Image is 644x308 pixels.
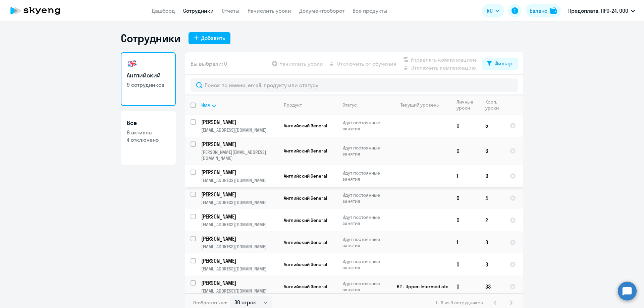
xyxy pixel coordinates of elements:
[342,258,388,270] p: Идут постоянные занятия
[482,4,504,17] button: RU
[526,4,561,17] button: Балансbalance
[127,129,170,136] p: 9 активны
[342,120,388,132] p: Идут постоянные занятия
[121,52,176,106] a: Английский9 сотрудников
[451,187,480,209] td: 0
[201,213,277,220] p: [PERSON_NAME]
[342,170,388,182] p: Идут постоянные занятия
[394,102,451,108] div: Текущий уровень
[201,102,278,108] div: Имя
[451,137,480,165] td: 0
[284,173,327,179] span: Английский General
[451,231,480,253] td: 1
[550,7,557,14] img: balance
[201,177,278,183] p: [EMAIL_ADDRESS][DOMAIN_NAME]
[480,253,504,275] td: 3
[201,199,278,205] p: [EMAIL_ADDRESS][DOMAIN_NAME]
[201,149,278,161] p: [PERSON_NAME][EMAIL_ADDRESS][DOMAIN_NAME]
[201,244,278,250] p: [EMAIL_ADDRESS][DOMAIN_NAME]
[121,111,176,165] a: Все9 активны4 отключено
[457,99,480,111] div: Личные уроки
[480,209,504,231] td: 2
[565,3,638,19] button: Предоплата, ПРО-24, ООО
[299,7,344,14] a: Документооборот
[480,231,504,253] td: 3
[485,99,504,111] div: Корп. уроки
[451,209,480,231] td: 0
[201,213,278,220] a: [PERSON_NAME]
[284,195,327,201] span: Английский General
[284,239,327,245] span: Английский General
[342,192,388,204] p: Идут постоянные занятия
[400,102,439,108] div: Текущий уровень
[201,169,277,176] p: [PERSON_NAME]
[127,119,170,127] h3: Все
[201,288,278,294] p: [EMAIL_ADDRESS][DOMAIN_NAME]
[201,257,278,264] a: [PERSON_NAME]
[436,300,483,306] span: 1 - 9 из 9 сотрудников
[121,32,180,45] h1: Сотрудники
[201,279,278,287] a: [PERSON_NAME]
[189,32,230,44] button: Добавить
[284,284,327,290] span: Английский General
[127,71,170,80] h3: Английский
[201,235,277,242] p: [PERSON_NAME]
[480,187,504,209] td: 4
[451,275,480,298] td: 0
[568,7,628,15] p: Предоплата, ПРО-24, ООО
[342,102,357,108] div: Статус
[480,137,504,165] td: 3
[201,235,278,242] a: [PERSON_NAME]
[201,34,225,42] div: Добавить
[201,118,278,126] a: [PERSON_NAME]
[451,115,480,137] td: 0
[201,266,278,272] p: [EMAIL_ADDRESS][DOMAIN_NAME]
[201,127,278,133] p: [EMAIL_ADDRESS][DOMAIN_NAME]
[451,253,480,275] td: 0
[127,136,170,143] p: 4 отключено
[201,118,277,126] p: [PERSON_NAME]
[487,7,493,15] span: RU
[191,60,227,68] span: Вы выбрали: 0
[201,102,210,108] div: Имя
[152,7,175,14] a: Дашборд
[482,58,518,70] button: Фильтр
[389,275,451,298] td: B2 - Upper-Intermediate
[193,300,227,306] span: Отображать по:
[284,261,327,267] span: Английский General
[201,191,277,198] p: [PERSON_NAME]
[201,257,277,264] p: [PERSON_NAME]
[248,7,291,14] a: Начислить уроки
[342,214,388,226] p: Идут постоянные занятия
[183,7,214,14] a: Сотрудники
[284,102,302,108] div: Продукт
[127,58,138,69] img: english
[353,7,387,14] a: Все продукты
[494,59,513,67] div: Фильтр
[127,81,170,88] p: 9 сотрудников
[201,191,278,198] a: [PERSON_NAME]
[201,222,278,228] p: [EMAIL_ADDRESS][DOMAIN_NAME]
[201,140,277,148] p: [PERSON_NAME]
[480,275,504,298] td: 33
[342,145,388,157] p: Идут постоянные занятия
[530,7,547,15] div: Баланс
[284,217,327,223] span: Английский General
[284,123,327,129] span: Английский General
[201,140,278,148] a: [PERSON_NAME]
[451,165,480,187] td: 1
[480,115,504,137] td: 5
[191,78,518,92] input: Поиск по имени, email, продукту или статусу
[480,165,504,187] td: 9
[201,169,278,176] a: [PERSON_NAME]
[284,148,327,154] span: Английский General
[222,7,239,14] a: Отчеты
[201,279,277,287] p: [PERSON_NAME]
[342,236,388,248] p: Идут постоянные занятия
[342,281,388,293] p: Идут постоянные занятия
